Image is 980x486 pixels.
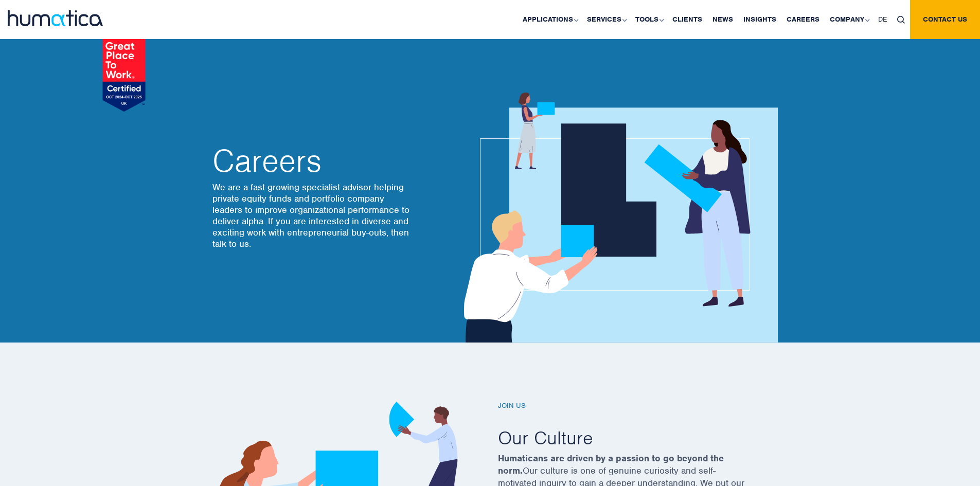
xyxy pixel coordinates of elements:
h2: Careers [212,146,413,176]
img: search_icon [897,16,905,24]
p: We are a fast growing specialist advisor helping private equity funds and portfolio company leade... [212,182,413,249]
strong: Humaticans are driven by a passion to go beyond the norm. [498,453,724,476]
img: logo [8,10,103,26]
span: DE [878,15,887,24]
h6: Join us [498,402,776,410]
h2: Our Culture [498,426,776,449]
img: about_banner1 [454,93,778,343]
